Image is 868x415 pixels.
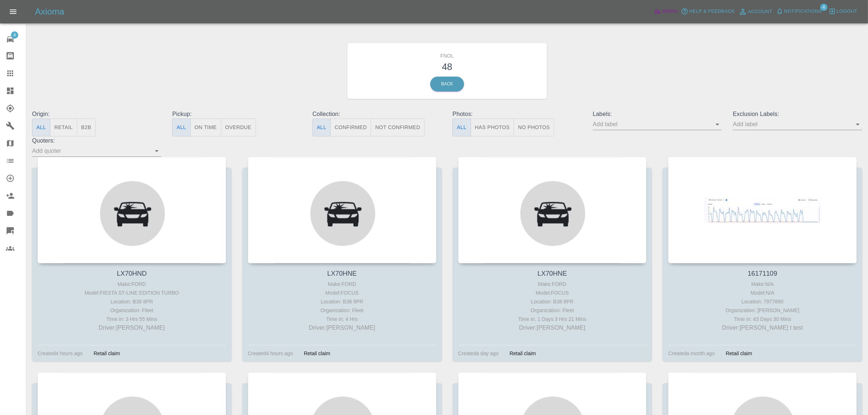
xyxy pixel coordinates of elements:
div: Created a month ago [668,349,715,358]
div: Model: FOCUS [460,288,645,297]
button: Open [152,146,162,156]
div: Organization: Fleet [250,306,435,315]
p: Origin: [32,110,161,119]
button: Open drawer [4,3,22,20]
p: Driver: [PERSON_NAME] [39,323,224,332]
h3: 48 [353,60,541,74]
button: Logout [827,6,859,17]
a: 16171109 [748,270,777,277]
a: Admin [652,6,680,17]
span: 4 [11,31,18,39]
div: Organization: Fleet [460,306,645,315]
button: Overdue [221,119,256,136]
button: All [452,119,471,136]
button: Notifications [774,6,824,17]
button: Not Confirmed [371,119,424,136]
p: Pickup: [172,110,301,119]
button: All [312,119,331,136]
button: B2B [77,119,96,136]
button: Has Photos [471,119,514,136]
span: Admin [662,7,678,16]
p: Driver: [PERSON_NAME] [460,323,645,332]
div: Retail claim [299,349,336,358]
div: Created a day ago [458,349,499,358]
div: Created 4 hours ago [248,349,293,358]
button: Help & Feedback [679,6,736,17]
input: Add label [733,119,851,130]
button: On Time [190,119,221,136]
div: Make: N/A [670,280,855,288]
p: Quoters: [32,136,161,145]
div: Created 4 hours ago [38,349,83,358]
div: Organization: [PERSON_NAME] [670,306,855,315]
span: Notifications [784,7,822,16]
div: Organization: Fleet [39,306,224,315]
div: Retail claim [88,349,125,358]
p: Driver: [PERSON_NAME] t test [670,323,855,332]
div: Retail claim [504,349,541,358]
span: 4 [820,4,828,11]
div: Model: FIESTA ST-LINE EDITION TURBO [39,288,224,297]
div: Time in: 1 Days 3 Hrs 21 Mins [460,315,645,323]
input: Add label [593,119,711,130]
div: Make: FORD [250,280,435,288]
div: Time in: 4 Hrs [250,315,435,323]
h5: Axioma [35,6,64,18]
div: Location: B38 8PR [250,297,435,306]
p: Driver: [PERSON_NAME] [250,323,435,332]
a: LX70HNE [327,270,357,277]
div: Location: B38 8PR [460,297,645,306]
div: Model: FOCUS [250,288,435,297]
p: Exclusion Labels: [733,110,862,119]
button: All [32,119,50,136]
button: All [172,119,190,136]
div: Location: B38 8PR [39,297,224,306]
h6: FNOL [353,49,541,60]
p: Collection: [312,110,441,119]
input: Add quoter [32,145,150,156]
button: No Photos [514,119,554,136]
div: Time in: 3 Hrs 55 Mins [39,315,224,323]
a: Back [430,77,464,92]
button: Open [853,119,863,129]
div: Location: 7977890 [670,297,855,306]
div: Time in: 43 Days 30 Mins [670,315,855,323]
a: LX70HNE [537,270,567,277]
span: Help & Feedback [689,7,735,16]
span: Logout [837,7,857,16]
button: Retail [50,119,77,136]
button: Confirmed [330,119,371,136]
a: Account [737,6,774,18]
div: Make: FORD [460,280,645,288]
span: Account [748,8,772,16]
div: Retail claim [720,349,758,358]
div: Make: FORD [39,280,224,288]
p: Photos: [452,110,581,119]
p: Labels: [593,110,722,119]
a: LX70HND [117,270,147,277]
button: Open [712,119,723,129]
div: Model: N/A [670,288,855,297]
